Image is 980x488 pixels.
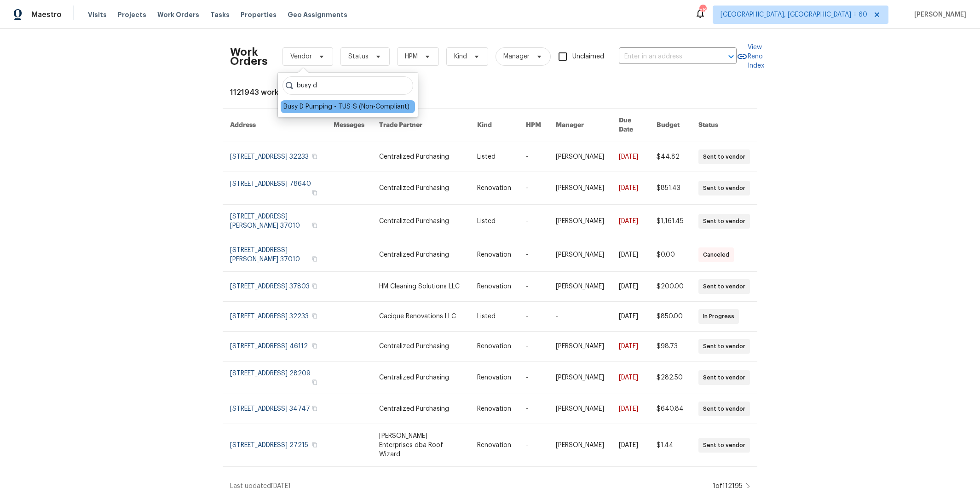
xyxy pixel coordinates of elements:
[118,10,146,19] span: Projects
[470,424,519,467] td: Renovation
[503,52,530,61] span: Manager
[519,362,548,394] td: -
[283,102,409,111] div: Busy D Pumping - TUS-S (Non-Compliant)
[619,50,711,64] input: Enter in an address
[548,172,611,205] td: [PERSON_NAME]
[372,424,470,467] td: [PERSON_NAME] Enterprises dba Roof Wizard
[737,43,764,70] a: View Reno Index
[611,109,649,142] th: Due Date
[31,10,62,19] span: Maestro
[288,10,347,19] span: Geo Assignments
[519,142,548,172] td: -
[311,312,319,320] button: Copy Address
[519,205,548,238] td: -
[311,342,319,350] button: Copy Address
[88,10,107,19] span: Visits
[372,238,470,272] td: Centralized Purchasing
[721,10,867,19] span: [GEOGRAPHIC_DATA], [GEOGRAPHIC_DATA] + 60
[372,302,470,332] td: Cacique Renovations LLC
[311,255,319,263] button: Copy Address
[470,109,519,142] th: Kind
[326,109,372,142] th: Messages
[548,302,611,332] td: -
[210,11,230,18] span: Tasks
[470,172,519,205] td: Renovation
[372,205,470,238] td: Centralized Purchasing
[470,394,519,424] td: Renovation
[572,52,604,62] span: Unclaimed
[548,238,611,272] td: [PERSON_NAME]
[470,205,519,238] td: Listed
[241,10,277,19] span: Properties
[311,378,319,386] button: Copy Address
[372,362,470,394] td: Centralized Purchasing
[649,109,691,142] th: Budget
[470,332,519,362] td: Renovation
[311,189,319,197] button: Copy Address
[470,302,519,332] td: Listed
[519,424,548,467] td: -
[548,332,611,362] td: [PERSON_NAME]
[548,109,611,142] th: Manager
[911,10,966,19] span: [PERSON_NAME]
[372,272,470,302] td: HM Cleaning Solutions LLC
[372,142,470,172] td: Centralized Purchasing
[519,109,548,142] th: HPM
[519,302,548,332] td: -
[311,441,319,449] button: Copy Address
[548,362,611,394] td: [PERSON_NAME]
[372,172,470,205] td: Centralized Purchasing
[230,47,268,66] h2: Work Orders
[548,394,611,424] td: [PERSON_NAME]
[691,109,757,142] th: Status
[548,142,611,172] td: [PERSON_NAME]
[470,362,519,394] td: Renovation
[223,109,326,142] th: Address
[372,332,470,362] td: Centralized Purchasing
[454,52,467,61] span: Kind
[470,238,519,272] td: Renovation
[548,424,611,467] td: [PERSON_NAME]
[372,394,470,424] td: Centralized Purchasing
[519,272,548,302] td: -
[311,404,319,413] button: Copy Address
[470,272,519,302] td: Renovation
[519,172,548,205] td: -
[519,394,548,424] td: -
[405,52,418,61] span: HPM
[311,152,319,161] button: Copy Address
[548,205,611,238] td: [PERSON_NAME]
[548,272,611,302] td: [PERSON_NAME]
[699,6,706,15] div: 562
[470,142,519,172] td: Listed
[348,52,369,61] span: Status
[311,221,319,230] button: Copy Address
[157,10,199,19] span: Work Orders
[519,238,548,272] td: -
[311,282,319,290] button: Copy Address
[230,88,750,97] div: 1121943 work orders
[290,52,312,61] span: Vendor
[519,332,548,362] td: -
[372,109,470,142] th: Trade Partner
[725,50,738,63] button: Open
